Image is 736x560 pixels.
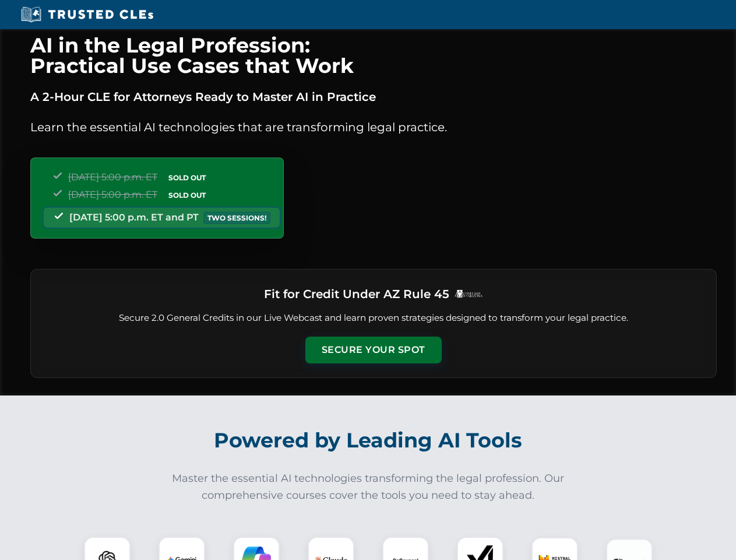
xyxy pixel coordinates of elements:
[305,337,442,363] button: Secure Your Spot
[68,189,157,200] span: [DATE] 5:00 p.m. ET
[164,189,210,201] span: SOLD OUT
[45,420,691,461] h2: Powered by Leading AI Tools
[264,283,449,304] h3: Fit for Credit Under AZ Rule 45
[30,87,717,106] p: A 2-Hour CLE for Attorneys Ready to Master AI in Practice
[164,470,572,504] p: Master the essential AI technologies transforming the legal profession. Our comprehensive courses...
[68,171,157,183] span: [DATE] 5:00 p.m. ET
[164,171,210,184] span: SOLD OUT
[30,35,717,76] h1: AI in the Legal Profession: Practical Use Cases that Work
[30,118,717,136] p: Learn the essential AI technologies that are transforming legal practice.
[45,311,702,325] p: Secure 2.0 General Credits in our Live Webcast and learn proven strategies designed to transform ...
[454,289,483,298] img: Logo
[17,6,157,23] img: Trusted CLEs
